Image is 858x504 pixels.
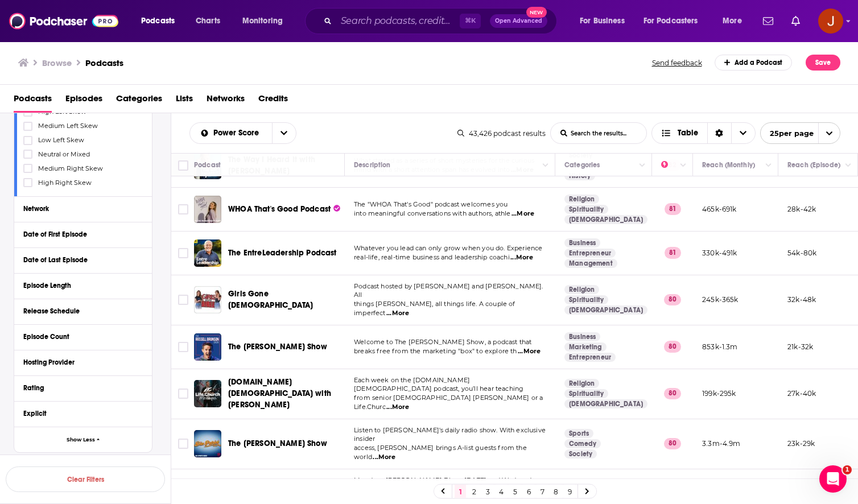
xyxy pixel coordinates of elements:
[373,453,395,462] span: ...More
[664,438,681,449] p: 80
[228,288,341,311] a: Girls Gone [DEMOGRAPHIC_DATA]
[234,12,298,30] button: open menu
[787,11,805,31] a: Show notifications dropdown
[354,394,543,411] span: from senior [DEMOGRAPHIC_DATA] [PERSON_NAME] or a Life.Churc
[723,13,742,29] span: More
[178,389,188,399] span: Toggle select row
[23,410,135,418] div: Explicit
[564,389,608,398] a: Spirituality
[190,129,272,137] button: open menu
[354,347,517,355] span: breaks free from the marketing "box" to explore th
[495,18,542,24] span: Open Advanced
[14,89,52,113] a: Podcasts
[665,247,681,258] p: 81
[176,89,193,113] a: Lists
[23,230,135,238] div: Date of First Episode
[189,122,296,144] h2: Choose List sort
[178,204,188,214] span: Toggle select row
[42,57,72,68] h3: Browse
[194,380,221,407] img: Life.Church with Craig Groeschel
[178,295,188,305] span: Toggle select row
[758,11,778,31] a: Show notifications dropdown
[841,159,855,172] button: Column Actions
[6,466,165,492] button: Clear Filters
[496,485,507,498] a: 4
[336,12,460,30] input: Search podcasts, credits, & more...
[678,129,698,137] span: Table
[228,438,327,449] a: The [PERSON_NAME] Show
[539,159,552,172] button: Column Actions
[116,89,162,113] a: Categories
[787,389,816,398] p: 27k-40k
[818,9,843,34] button: Show profile menu
[564,449,597,458] a: Society
[228,247,337,259] a: The EntreLeadership Podcast
[787,158,840,172] div: Reach (Episode)
[564,205,608,214] a: Spirituality
[643,13,698,29] span: For Podcasters
[760,122,840,144] button: open menu
[194,430,221,457] a: The Dan Patrick Show
[272,123,296,143] button: open menu
[386,403,409,412] span: ...More
[806,55,840,71] button: Save
[38,164,103,172] span: Medium Right Skew
[85,57,123,68] a: Podcasts
[636,159,649,172] button: Column Actions
[787,295,816,304] p: 32k-48k
[564,353,616,362] a: Entrepreneur
[715,55,793,71] a: Add a Podcast
[702,158,755,172] div: Reach (Monthly)
[482,485,493,498] a: 3
[194,286,221,313] img: Girls Gone Bible
[354,200,508,208] span: The "WHOA That's Good" podcast welcomes you
[564,429,593,438] a: Sports
[228,377,341,411] a: [DOMAIN_NAME][DEMOGRAPHIC_DATA] with [PERSON_NAME]
[228,439,327,448] span: The [PERSON_NAME] Show
[23,333,135,341] div: Episode Count
[194,158,221,172] div: Podcast
[457,129,546,138] div: 43,426 podcast results
[38,122,98,130] span: Medium Left Skew
[580,13,625,29] span: For Business
[649,58,706,68] button: Send feedback
[707,123,731,143] div: Sort Direction
[23,253,143,267] button: Date of Last Episode
[386,309,409,318] span: ...More
[38,179,92,187] span: High Right Skew
[23,329,143,344] button: Episode Count
[564,399,647,408] a: [DEMOGRAPHIC_DATA]
[537,485,548,498] a: 7
[564,342,607,352] a: Marketing
[23,406,143,420] button: Explicit
[787,204,816,214] p: 28k-42k
[511,209,534,218] span: ...More
[518,347,541,356] span: ...More
[843,465,852,474] span: 1
[787,248,816,258] p: 54k-80k
[354,444,527,461] span: access, [PERSON_NAME] brings A-list guests from the world
[354,158,390,172] div: Description
[14,427,152,452] button: Show Less
[194,239,221,267] img: The EntreLeadership Podcast
[228,377,331,410] span: [DOMAIN_NAME][DEMOGRAPHIC_DATA] with [PERSON_NAME]
[564,379,599,388] a: Religion
[510,253,533,262] span: ...More
[228,204,340,215] a: WHOA That's Good Podcast
[651,122,756,144] button: Choose View
[354,426,546,443] span: Listen to [PERSON_NAME]'s daily radio show. With exclusive insider
[702,295,739,304] p: 245k-365k
[196,13,220,29] span: Charts
[468,485,480,498] a: 2
[228,342,327,352] span: The [PERSON_NAME] Show
[9,10,118,32] a: Podchaser - Follow, Share and Rate Podcasts
[38,150,90,158] span: Neutral or Mixed
[564,249,616,258] a: Entrepreneur
[23,227,143,241] button: Date of First Episode
[228,289,313,310] span: Girls Gone [DEMOGRAPHIC_DATA]
[258,89,288,113] a: Credits
[550,485,562,498] a: 8
[133,12,189,30] button: open menu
